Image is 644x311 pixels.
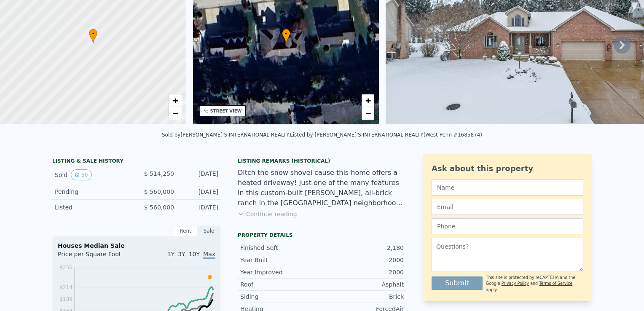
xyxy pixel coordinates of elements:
div: [DATE] [181,203,218,212]
button: Submit [432,276,483,290]
a: Terms of Service [539,281,572,286]
div: Ask about this property [432,163,583,174]
div: • [89,29,97,43]
div: Houses Median Sale [58,241,215,250]
div: Price per Square Foot [58,250,137,263]
span: Max [203,251,215,259]
span: 10Y [189,251,200,257]
div: [DATE] [181,169,218,180]
span: • [89,30,97,38]
span: • [282,30,290,38]
button: View historical data [71,169,91,180]
div: • [282,29,290,43]
span: $ 560,000 [144,188,174,195]
a: Zoom in [362,94,374,107]
a: Privacy Policy [502,281,529,286]
div: Sold by [PERSON_NAME]'S INTERNATIONAL REALTY . [162,132,290,138]
div: 2000 [322,268,404,276]
button: Continue reading [238,210,297,218]
span: − [172,108,178,118]
div: Listing Remarks (Historical) [238,158,406,164]
a: Zoom out [362,107,374,120]
div: Sale [197,225,221,236]
div: Year Improved [240,268,322,276]
a: Zoom in [169,94,182,107]
tspan: $214 [59,284,72,290]
input: Name [432,180,583,196]
span: 1Y [167,251,174,257]
div: Year Built [240,256,322,264]
div: 2,180 [322,244,404,252]
div: Siding [240,292,322,301]
div: Sold [55,169,130,180]
input: Email [432,199,583,215]
span: $ 514,250 [144,170,174,177]
div: Asphalt [322,280,404,289]
span: + [365,95,371,106]
div: 2000 [322,256,404,264]
tspan: $189 [59,296,72,302]
div: Property details [238,232,406,239]
div: Brick [322,292,404,301]
span: $ 560,000 [144,204,174,211]
div: STREET VIEW [210,108,242,114]
div: This site is protected by reCAPTCHA and the Google and apply. [486,275,583,293]
tspan: $256 [59,265,72,271]
div: Listed [55,203,130,212]
div: Rent [174,225,197,236]
div: Ditch the snow shovel cause this home offers a heated driveway! Just one of the many features in ... [238,168,406,208]
div: [DATE] [181,188,218,196]
div: Finished Sqft [240,244,322,252]
div: Pending [55,188,130,196]
input: Phone [432,218,583,234]
a: Zoom out [169,107,182,120]
div: LISTING & SALE HISTORY [52,158,221,166]
span: + [172,95,178,106]
div: Listed by [PERSON_NAME]'S INTERNATIONAL REALTY (West Penn #1685874) [290,132,482,138]
span: − [365,108,371,118]
span: 3Y [178,251,185,257]
div: Roof [240,280,322,289]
